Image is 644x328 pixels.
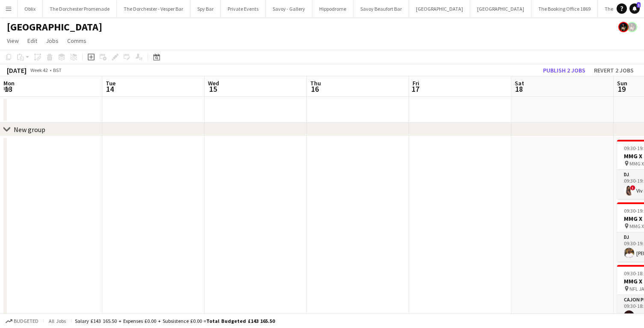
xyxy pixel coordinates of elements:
button: Spy Bar [190,0,221,17]
div: Salary £143 165.50 + Expenses £0.00 + Subsistence £0.00 = [75,318,275,324]
button: The Dorchester Promenade [43,0,117,17]
span: All jobs [47,318,68,324]
span: 19 [616,84,627,94]
button: Publish 2 jobs [540,65,589,76]
app-user-avatar: Helena Debono [618,22,629,32]
a: Edit [24,35,41,46]
span: Comms [67,37,86,45]
a: Comms [64,35,90,46]
button: Budgeted [4,316,40,326]
button: Private Events [221,0,266,17]
span: Budgeted [14,318,39,324]
a: View [3,35,22,46]
span: Sat [515,79,524,87]
span: 17 [411,84,419,94]
span: View [7,37,19,45]
a: 1 [629,3,640,14]
button: The Booking Office 1869 [531,0,598,17]
h1: [GEOGRAPHIC_DATA] [7,21,102,33]
button: Revert 2 jobs [591,65,637,76]
button: Savoy - Gallery [266,0,312,17]
div: BST [53,67,62,73]
button: The Dorchester - Vesper Bar [117,0,190,17]
button: [GEOGRAPHIC_DATA] [409,0,470,17]
span: 18 [513,84,524,94]
div: New group [14,125,45,134]
span: Wed [208,79,219,87]
span: Week 42 [28,67,50,73]
span: 14 [104,84,116,94]
a: Jobs [42,35,62,46]
button: Savoy Beaufort Bar [353,0,409,17]
app-user-avatar: Helena Debono [627,22,637,32]
span: Sun [617,79,627,87]
span: Edit [27,37,37,45]
span: 15 [207,84,219,94]
button: Oblix [18,0,43,17]
span: Mon [3,79,15,87]
span: Tue [106,79,116,87]
span: 13 [2,84,15,94]
span: Fri [413,79,419,87]
button: [GEOGRAPHIC_DATA] [470,0,531,17]
span: Jobs [46,37,59,45]
span: Thu [310,79,321,87]
span: Total Budgeted £143 165.50 [206,318,275,324]
button: Hippodrome [312,0,353,17]
div: [DATE] [7,66,27,75]
span: ! [630,185,635,190]
span: 16 [309,84,321,94]
span: 1 [637,2,641,8]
